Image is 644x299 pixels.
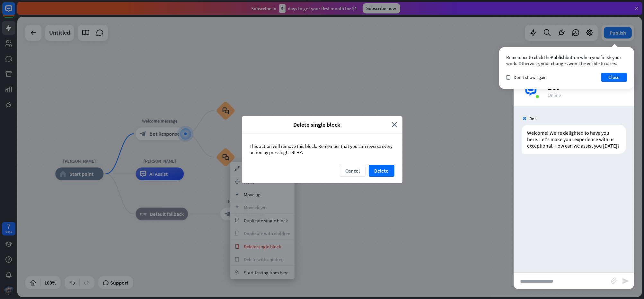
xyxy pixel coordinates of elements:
[522,125,626,154] div: Welcome! We're delighted to have you here. Let's make your experience with us exceptional. How ca...
[551,54,566,60] span: Publish
[548,92,626,98] div: Online
[340,165,366,177] button: Cancel
[611,278,617,284] i: block_attachment
[369,165,394,177] button: Delete
[392,121,398,128] i: close
[286,149,302,155] span: CTRL+Z
[514,74,547,80] span: Don't show again
[601,73,627,82] button: Close
[622,277,630,285] i: send
[506,54,627,66] div: Remember to click the button when you finish your work. Otherwise, your changes won’t be visible ...
[247,121,387,128] span: Delete single block
[529,116,536,122] span: Bot
[5,3,24,22] button: Open LiveChat chat widget
[242,133,402,165] div: This action will remove this block. Remember that you can reverse every action by pressing .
